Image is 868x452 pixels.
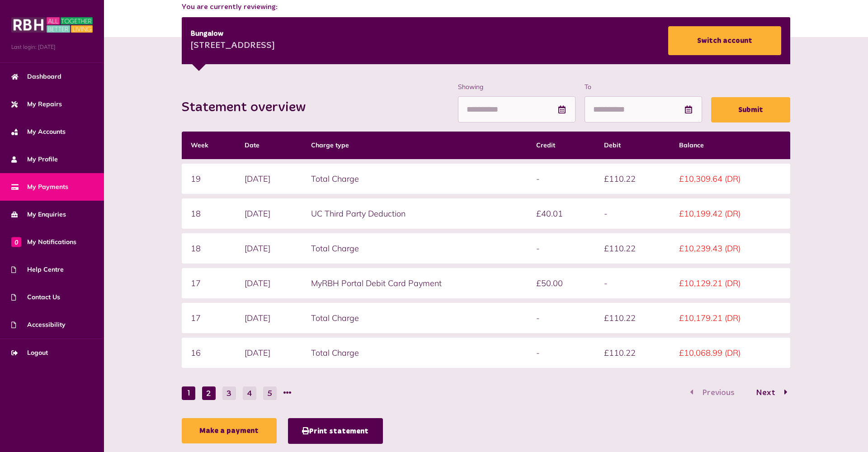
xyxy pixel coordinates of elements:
td: - [527,303,595,333]
span: Help Centre [11,265,64,274]
td: 18 [182,198,236,229]
th: Credit [527,132,595,159]
span: Dashboard [11,72,61,81]
td: 16 [182,338,236,368]
div: [STREET_ADDRESS] [191,39,275,53]
td: - [595,268,670,298]
a: Switch account [668,26,781,55]
span: My Payments [11,182,68,192]
label: To [585,82,702,92]
button: Go to page 3 [222,386,236,400]
td: £110.22 [595,338,670,368]
td: £110.22 [595,164,670,194]
td: Total Charge [302,233,527,264]
td: Total Charge [302,164,527,194]
td: £50.00 [527,268,595,298]
h2: Statement overview [182,99,315,116]
span: My Repairs [11,99,62,109]
th: Debit [595,132,670,159]
td: [DATE] [236,303,302,333]
td: [DATE] [236,233,302,264]
td: UC Third Party Deduction [302,198,527,229]
th: Date [236,132,302,159]
td: [DATE] [236,338,302,368]
span: My Notifications [11,237,76,247]
td: - [527,233,595,264]
td: - [595,198,670,229]
td: MyRBH Portal Debit Card Payment [302,268,527,298]
td: £10,199.42 (DR) [670,198,790,229]
button: Go to page 4 [243,386,256,400]
td: Total Charge [302,303,527,333]
td: £10,068.99 (DR) [670,338,790,368]
th: Week [182,132,236,159]
td: 17 [182,268,236,298]
th: Charge type [302,132,527,159]
span: My Enquiries [11,210,66,219]
button: Submit [711,97,790,122]
button: Print statement [288,418,383,444]
td: [DATE] [236,164,302,194]
span: Accessibility [11,320,66,330]
span: 0 [11,237,21,247]
td: 18 [182,233,236,264]
span: Last login: [DATE] [11,43,93,51]
td: £10,179.21 (DR) [670,303,790,333]
th: Balance [670,132,790,159]
span: My Accounts [11,127,66,137]
div: Bungalow [191,28,275,39]
span: Next [749,389,782,397]
button: Go to page 2 [746,386,790,400]
td: £40.01 [527,198,595,229]
img: MyRBH [11,16,93,34]
td: £110.22 [595,303,670,333]
span: Contact Us [11,292,60,302]
td: £110.22 [595,233,670,264]
td: 17 [182,303,236,333]
button: Go to page 5 [263,386,277,400]
span: Logout [11,348,48,358]
td: £10,239.43 (DR) [670,233,790,264]
button: Go to page 2 [202,386,216,400]
td: - [527,338,595,368]
span: You are currently reviewing: [182,2,791,13]
a: Make a payment [182,418,277,443]
td: [DATE] [236,198,302,229]
td: Total Charge [302,338,527,368]
td: £10,309.64 (DR) [670,164,790,194]
td: 19 [182,164,236,194]
span: My Profile [11,155,58,164]
td: - [527,164,595,194]
label: Showing [458,82,576,92]
td: [DATE] [236,268,302,298]
td: £10,129.21 (DR) [670,268,790,298]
